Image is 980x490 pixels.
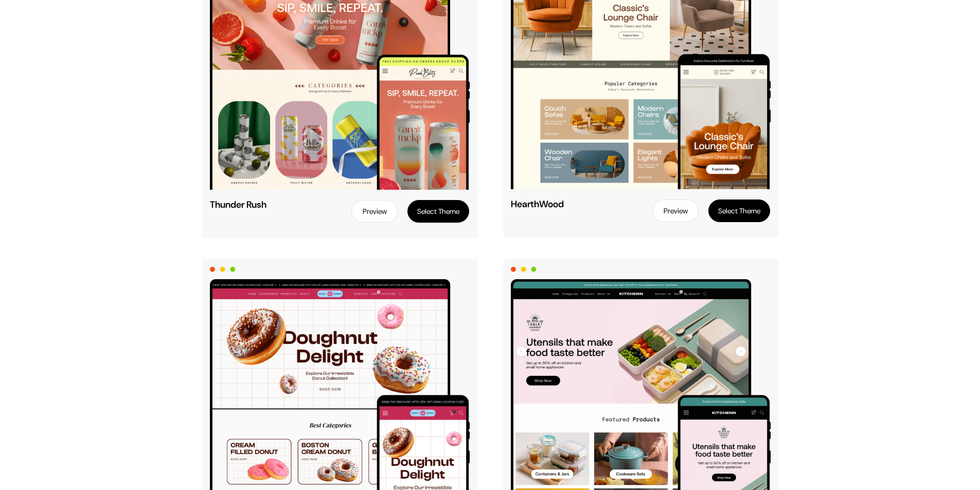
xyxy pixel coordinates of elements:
span: Thunder Rush [210,200,286,209]
a: Preview [351,200,398,223]
span: HearthWood [511,199,587,209]
button: Select Theme [407,200,469,223]
button: Select Theme [708,199,770,222]
a: Preview [652,199,699,222]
